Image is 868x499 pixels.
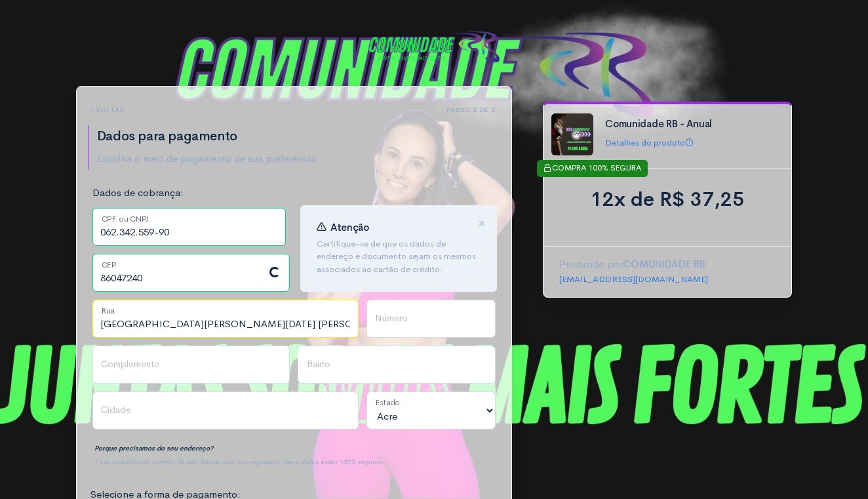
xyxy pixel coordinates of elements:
p: Produzido por [559,257,776,272]
h6: Passo 2 de 2 [446,106,496,113]
strong: COMUNIDADE RB [623,258,705,270]
input: Complemento [92,346,290,384]
img: agora%20(200%20x%20200%20px).jpg [551,113,593,155]
span: × [478,214,486,233]
strong: Porque precisamos do seu endereço? [94,444,213,452]
input: Bairro [298,346,496,384]
div: É um protocolo do sistema de anti-fraude para sua segurança. Seus dados estão 100% seguros. [92,455,496,469]
h2: Dados para pagamento [97,129,316,144]
input: CEP [92,254,290,292]
div: 12x de R$ 37,25 [559,185,776,214]
a: [EMAIL_ADDRESS][DOMAIN_NAME] [559,273,708,285]
button: Close [478,216,486,231]
p: Escolha o meio de pagamento de sua preferência [97,151,316,167]
input: CPF ou CNPJ [92,208,286,246]
input: Número [366,300,496,338]
input: Rua [92,300,359,338]
input: Cidade [92,391,359,429]
span: ou R$ 447,00 à vista [559,214,776,230]
img: COMUNIDADE RB [368,31,500,62]
h4: Comunidade RB - Anual [605,119,779,130]
a: Detalhes do produto [605,137,694,148]
label: Dados de cobrança: [92,186,184,201]
a: voltar [89,106,125,113]
h4: Atenção [317,222,481,233]
div: COMPRA 100% SEGURA [537,160,648,177]
p: Certifique-se de que os dados de endereço e documento sejam os mesmos associados ao cartão de cré... [317,237,481,276]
